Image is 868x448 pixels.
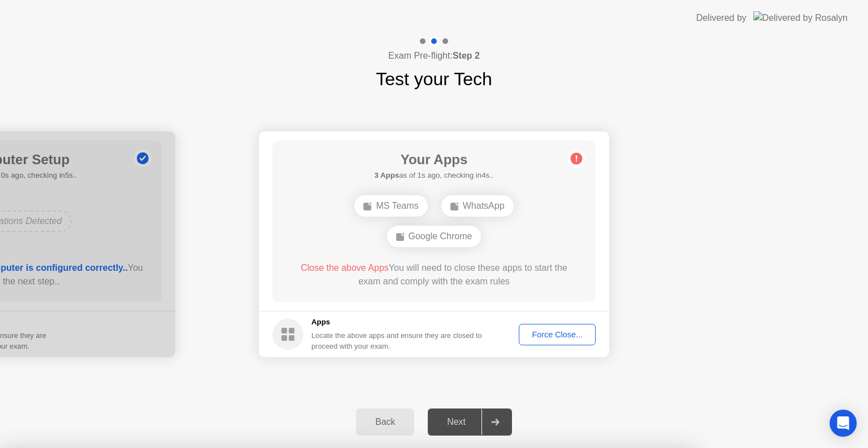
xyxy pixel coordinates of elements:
[311,317,483,328] h5: Apps
[311,330,483,352] div: Locate the above apps and ensure they are closed to proceed with your exam.
[374,170,493,181] h5: as of 1s ago, checking in4s..
[354,195,427,217] div: MS Teams
[359,417,411,427] div: Back
[523,330,592,339] div: Force Close...
[441,195,514,217] div: WhatsApp
[374,171,399,179] b: 3 Apps
[289,261,580,288] div: You will need to close these apps to start the exam and comply with the exam rules
[374,150,493,170] h1: Your Apps
[387,226,481,247] div: Google Chrome
[696,11,747,25] div: Delivered by
[388,49,480,63] h4: Exam Pre-flight:
[453,51,480,60] b: Step 2
[376,65,492,93] h1: Test your Tech
[301,263,389,273] span: Close the above Apps
[431,417,481,427] div: Next
[830,410,857,437] div: Open Intercom Messenger
[753,11,848,24] img: Delivered by Rosalyn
